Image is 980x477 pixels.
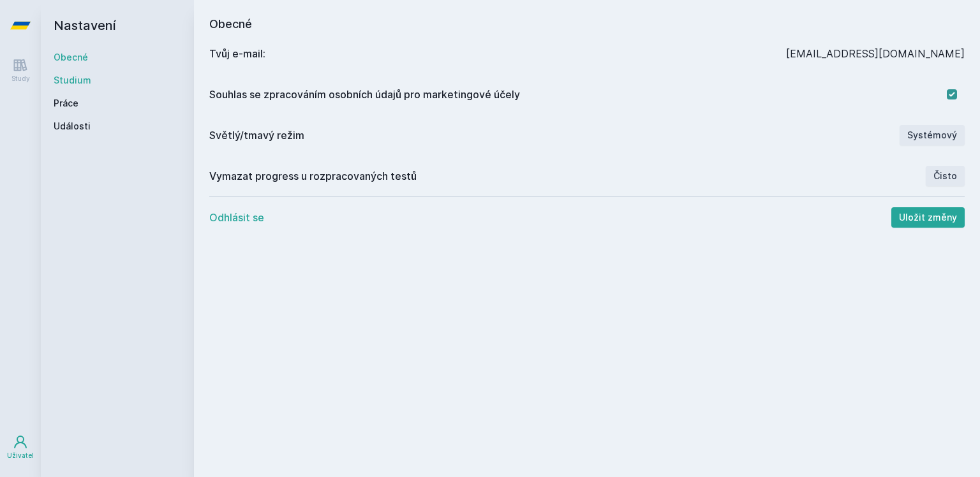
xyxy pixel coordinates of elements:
[54,51,181,64] a: Obecné
[11,74,30,84] div: Study
[891,207,965,228] button: Uložit změny
[7,451,34,460] div: Uživatel
[54,74,181,87] a: Studium
[209,15,965,33] h1: Obecné
[3,51,38,90] a: Study
[54,120,181,133] a: Události
[786,46,965,61] div: [EMAIL_ADDRESS][DOMAIN_NAME]
[900,125,965,145] button: Systémový
[209,128,900,143] div: Světlý/tmavý režim
[209,46,786,61] div: Tvůj e‑mail:
[209,168,926,184] div: Vymazat progress u rozpracovaných testů
[3,428,38,467] a: Uživatel
[209,210,264,225] button: Odhlásit se
[54,97,181,110] a: Práce
[926,166,965,186] button: Čisto
[209,87,947,102] div: Souhlas se zpracováním osobních údajů pro marketingové účely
